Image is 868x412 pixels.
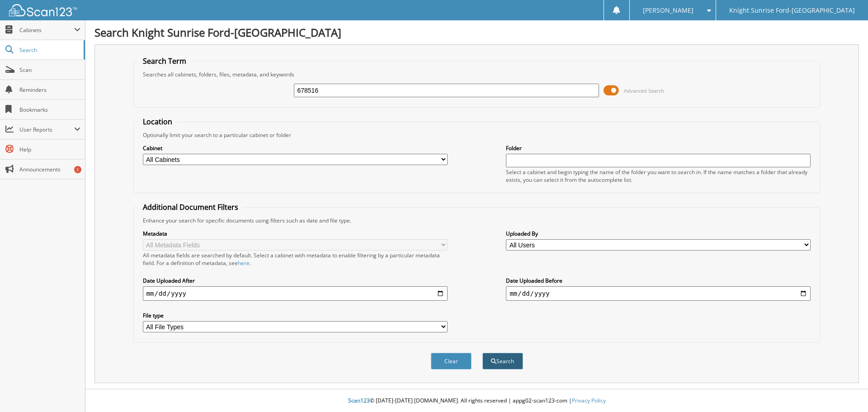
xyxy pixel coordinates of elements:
[431,353,472,369] button: Clear
[143,286,448,301] input: start
[143,312,448,319] label: File type
[506,230,811,237] label: Uploaded By
[9,4,77,16] img: scan123-logo-white.svg
[19,166,80,173] span: Announcements
[238,259,250,267] a: here
[506,286,811,301] input: end
[19,86,80,94] span: Reminders
[572,397,606,404] a: Privacy Policy
[19,106,80,114] span: Bookmarks
[506,277,811,284] label: Date Uploaded Before
[138,202,243,212] legend: Additional Document Filters
[19,26,74,34] span: Cabinets
[74,166,81,173] div: 1
[138,117,177,127] legend: Location
[143,144,448,152] label: Cabinet
[19,146,80,153] span: Help
[19,46,79,54] span: Search
[138,217,816,224] div: Enhance your search for specific documents using filters such as date and file type.
[143,277,448,284] label: Date Uploaded After
[348,397,370,404] span: Scan123
[138,131,816,139] div: Optionally limit your search to a particular cabinet or folder
[729,8,855,13] span: Knight Sunrise Ford-[GEOGRAPHIC_DATA]
[19,126,74,133] span: User Reports
[482,353,523,369] button: Search
[94,25,859,40] h1: Search Knight Sunrise Ford-[GEOGRAPHIC_DATA]
[85,390,868,412] div: © [DATE]-[DATE] [DOMAIN_NAME]. All rights reserved | appg02-scan123-com |
[143,230,448,237] label: Metadata
[643,8,693,13] span: [PERSON_NAME]
[506,144,811,152] label: Folder
[143,251,448,267] div: All metadata fields are searched by default. Select a cabinet with metadata to enable filtering b...
[19,66,80,74] span: Scan
[506,168,811,184] div: Select a cabinet and begin typing the name of the folder you want to search in. If the name match...
[138,71,816,78] div: Searches all cabinets, folders, files, metadata, and keywords
[624,87,664,94] span: Advanced Search
[138,56,191,66] legend: Search Term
